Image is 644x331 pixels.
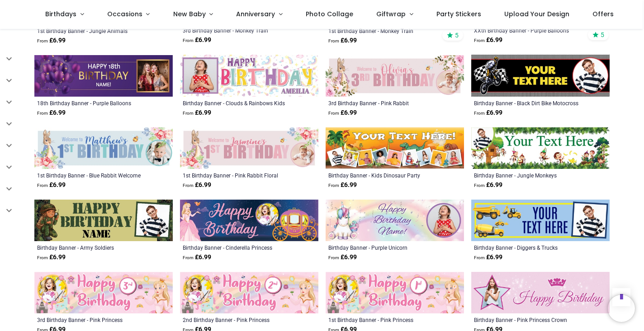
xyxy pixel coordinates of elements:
[236,9,275,19] span: Anniversary
[328,99,435,107] a: 3rd Birthday Banner - Pink Rabbit
[183,27,289,34] a: 3rd Birthday Banner - Monkey Train
[37,253,66,262] strong: £ 6.99
[37,111,48,116] span: From
[471,272,610,313] img: Happy Birthday Banner - Pink Princess Crown - 1 Photo Upload
[326,127,464,169] img: Personalised Happy Birthday Banner - Kids Dinosaur Party - 1 Photo Upload
[183,172,289,179] a: 1st Birthday Banner - Pink Rabbit Floral Welcome
[328,316,435,323] a: 1st Birthday Banner - Pink Princess
[183,108,211,117] strong: £ 6.99
[471,200,610,241] img: Personalised Happy Birthday Banner - Diggers & Trucks - 1 Photo Upload
[474,316,580,323] a: Birthday Banner - Pink Princess Crown
[37,27,143,34] a: 1st Birthday Banner - Jungle Animals
[180,55,318,96] img: Personalised Happy Birthday Banner - Clouds & Rainbows Kids - Custom Name & 1 Photo Upload
[328,253,357,262] strong: £ 6.99
[183,255,194,260] span: From
[37,108,66,117] strong: £ 6.99
[471,127,610,169] img: Personalised Happy Birthday Banner - Jungle Monkeys - 1 Photo Upload
[34,272,173,313] img: Happy 3rd Birthday Banner - Pink Princess - 1 Photo Upload
[37,255,48,260] span: From
[45,9,76,19] span: Birthdays
[37,36,66,45] strong: £ 6.99
[436,9,481,19] span: Party Stickers
[328,183,339,188] span: From
[183,244,289,251] a: Birthday Banner - Cinderella Princess
[474,99,580,107] a: Birthday Banner - Black Dirt Bike Motocross
[328,36,357,45] strong: £ 6.99
[173,9,206,19] span: New Baby
[183,181,211,190] strong: £ 6.99
[183,111,194,116] span: From
[474,244,580,251] a: Birthday Banner - Diggers & Trucks
[326,200,464,241] img: Personalised Happy Birthday Banner - Purple Unicorn - 1 Photo Upload
[474,111,485,116] span: From
[180,127,318,169] img: Personalised Happy 1st Birthday Banner - Pink Rabbit Floral Welcome - Custom Name & 1 Photo
[326,55,464,97] img: Personalised Happy 3rd Birthday Banner - Pink Rabbit - Custom Name & 1 Photo Upload
[474,183,485,188] span: From
[306,9,353,19] span: Photo Collage
[183,253,211,262] strong: £ 6.99
[328,255,339,260] span: From
[37,244,143,251] a: Birthday Banner - Army Soldiers
[474,108,502,117] strong: £ 6.99
[474,36,502,45] strong: £ 6.99
[37,183,48,188] span: From
[328,27,435,34] a: 1st Birthday Banner - Monkey Train
[376,9,406,19] span: Giftwrap
[183,183,194,188] span: From
[183,316,289,323] a: 2nd Birthday Banner - Pink Princess
[183,99,289,107] a: Birthday Banner - Clouds & Rainbows Kids
[37,172,143,179] a: 1st Birthday Banner - Blue Rabbit Welcome
[328,244,435,251] a: Birthday Banner - Purple Unicorn
[328,172,435,179] a: Birthday Banner - Kids Dinosaur Party
[474,255,485,260] span: From
[180,200,318,241] img: Personalised Happy Birthday Banner - Cinderella Princess - 1 Photo Upload
[474,181,502,190] strong: £ 6.99
[592,9,614,19] span: Offers
[608,295,635,322] iframe: Brevo live chat
[328,38,339,43] span: From
[37,99,143,107] a: 18th Birthday Banner - Purple Balloons
[37,181,66,190] strong: £ 6.99
[34,127,173,169] img: Personalised Happy 1st Birthday Banner - Blue Rabbit Welcome - Custom Name & 1 Photo Upload
[504,9,569,19] span: Upload Your Design
[180,272,318,313] img: Happy 2nd Birthday Banner - Pink Princess - 1 Photo Upload
[183,38,194,43] span: From
[34,55,173,97] img: Personalised Happy 18th Birthday Banner - Purple Balloons - Custom Name & 1 Photo Upload
[34,200,173,241] img: Personalised Happy Birthday Banner - Army Soldiers - 1 Photo Upload
[455,31,459,39] span: 5
[474,253,502,262] strong: £ 6.99
[326,272,464,313] img: Happy 1st Birthday Banner - Pink Princess - 1 Photo Upload
[37,316,143,323] a: 3rd Birthday Banner - Pink Princess
[474,27,580,34] a: XXth Birthday Banner - Purple Balloons
[601,31,604,39] span: 5
[107,9,142,19] span: Occasions
[474,38,485,43] span: From
[328,111,339,116] span: From
[328,108,357,117] strong: £ 6.99
[471,55,610,96] img: Personalised Happy Birthday Banner - Black Dirt Bike Motocross - Custom Text & 1 Photo Upload
[474,172,580,179] a: Birthday Banner - Jungle Monkeys
[37,38,48,43] span: From
[328,181,357,190] strong: £ 6.99
[183,36,211,45] strong: £ 6.99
